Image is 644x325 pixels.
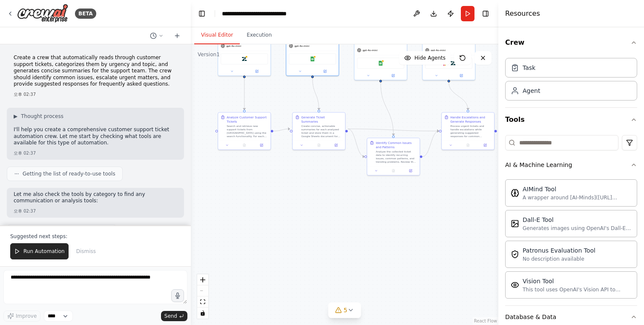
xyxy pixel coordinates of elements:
div: Vision Tool [523,277,632,285]
p: Create a crew that automatically reads through customer support tickets, categorizes them by urge... [14,55,177,88]
div: Process urgent tickets and handle escalations while generating suggested responses for common inq... [450,124,492,138]
span: gpt-4o-mini [294,44,309,48]
div: React Flow controls [197,274,208,319]
div: AI & Machine Learning [505,161,572,169]
div: A wrapper around [AI-Minds]([URL][DOMAIN_NAME]). Useful for when you need answers to questions fr... [523,194,632,201]
button: Hide Agents [399,51,451,65]
div: Analyze the collected ticket data to identify recurring issues, common patterns, and trending pro... [376,150,417,164]
button: Open in side panel [329,143,343,148]
div: Search and retrieve new support tickets from [GEOGRAPHIC_DATA] using the search functionality. Fo... [227,124,268,138]
button: Open in side panel [254,143,269,148]
span: Improve [16,313,37,319]
span: Hide Agents [414,55,446,61]
button: Open in side panel [449,73,474,78]
button: fit view [197,296,208,308]
div: AI & Machine Learning [505,176,637,305]
img: DallETool [511,219,519,228]
g: Edge from 61cd832f-381d-4e0e-b4fb-526a4bd82215 to 5bd87393-a9c7-4935-8ae3-6ae28eedd25a [310,78,321,110]
div: No description available [523,256,595,262]
button: Tools [505,108,637,132]
div: gpt-4o-miniGoogle Sheets [286,27,339,76]
div: Analyze Customer Support Tickets [227,115,268,124]
div: Handle Escalations and Generate Responses [450,115,492,124]
button: 5 [328,302,361,318]
button: No output available [235,143,253,148]
g: Edge from c5267c4b-c05e-4459-b396-5c31f74f793e to 26a336a5-dd89-469c-8d09-df2c06acca61 [447,82,470,110]
span: Dismiss [76,248,96,255]
button: Improve [3,311,40,322]
div: Database & Data [505,313,556,321]
div: Create concise, actionable summaries for each analyzed ticket and store them in a Google Sheets d... [301,124,342,138]
g: Edge from 1d5c4953-859c-4fba-8ca3-1e642ffcd11b to 314c4833-9106-4906-843e-07398ffc1e7f [379,82,396,135]
button: Open in side panel [313,69,337,74]
img: PatronusEvalTool [511,250,519,259]
button: Execution [240,26,279,44]
p: I'll help you create a comprehensive customer support ticket automation crew. Let me start by che... [14,127,177,147]
img: Google Sheets [378,60,383,66]
button: Open in side panel [381,73,405,78]
g: Edge from 5bd87393-a9c7-4935-8ae3-6ae28eedd25a to 26a336a5-dd89-469c-8d09-df2c06acca61 [348,127,439,133]
button: Click to speak your automation idea [171,289,184,302]
span: Run Automation [23,248,65,255]
img: VisionTool [511,281,519,289]
span: ▶ [14,113,17,120]
h4: Resources [505,9,540,19]
div: Version 1 [198,51,220,58]
span: gpt-4o-mini [226,44,241,48]
g: Edge from 314c4833-9106-4906-843e-07398ffc1e7f to 26a336a5-dd89-469c-8d09-df2c06acca61 [423,129,439,159]
p: Suggested next steps: [10,233,181,240]
span: 5 [344,306,348,314]
button: Crew [505,31,637,55]
img: AIMindTool [511,189,519,197]
button: zoom in [197,274,208,285]
div: Task [523,63,535,72]
button: Dismiss [72,243,100,259]
button: ▶Thought process [14,113,63,120]
div: Patronus Evaluation Tool [523,246,595,255]
img: Zendesk [451,60,456,66]
div: Crew [505,55,637,107]
button: Start a new chat [170,31,184,41]
span: gpt-4o-mini [362,49,377,52]
button: Open in side panel [478,143,492,148]
button: Hide left sidebar [196,8,208,20]
img: Logo [17,4,68,23]
div: This tool uses OpenAI's Vision API to describe the contents of an image. [523,286,632,293]
span: Thought process [21,113,63,120]
img: Zendesk [242,56,247,61]
button: Visual Editor [194,26,240,44]
div: AIMind Tool [523,185,632,193]
button: Switch to previous chat [147,31,167,41]
button: toggle interactivity [197,308,208,319]
div: gpt-4o-miniSlackZendesk [422,27,475,80]
div: Analyze Customer Support TicketsSearch and retrieve new support tickets from [GEOGRAPHIC_DATA] us... [218,112,271,150]
span: gpt-4o-mini [431,49,446,52]
button: Hide right sidebar [480,8,492,20]
button: No output available [310,143,328,148]
nav: breadcrumb [222,9,287,18]
button: AI & Machine Learning [505,154,637,176]
div: Agent [523,86,540,95]
div: Handle Escalations and Generate ResponsesProcess urgent tickets and handle escalations while gene... [441,112,494,150]
button: Run Automation [10,243,69,259]
button: Open in side panel [245,69,269,74]
div: Generates images using OpenAI's Dall-E model. [523,225,632,232]
button: Open in side panel [403,168,418,173]
img: Slack [442,60,447,66]
div: 오후 02:37 [14,91,177,98]
div: 오후 02:37 [14,150,177,156]
button: No output available [459,143,477,148]
g: Edge from 5bd87393-a9c7-4935-8ae3-6ae28eedd25a to 314c4833-9106-4906-843e-07398ffc1e7f [348,127,365,159]
g: Edge from 26fe34d6-f046-4892-902c-8dfe286a1bd3 to 57260753-8055-46ad-80b4-591b8a03820f [242,78,247,110]
span: Send [164,313,177,319]
p: Let me also check the tools by category to find any communication or analysis tools: [14,191,177,204]
div: BETA [75,9,96,19]
button: No output available [384,168,402,173]
img: Google Sheets [310,56,315,61]
div: Identify Common Issues and PatternsAnalyze the collected ticket data to identify recurring issues... [367,138,420,175]
div: Identify Common Issues and Patterns [376,141,417,149]
div: 오후 02:37 [14,208,177,214]
div: gpt-4o-miniGoogle Sheets [354,27,407,80]
div: Dall-E Tool [523,216,632,224]
div: gpt-4o-miniZendesk [218,27,271,76]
